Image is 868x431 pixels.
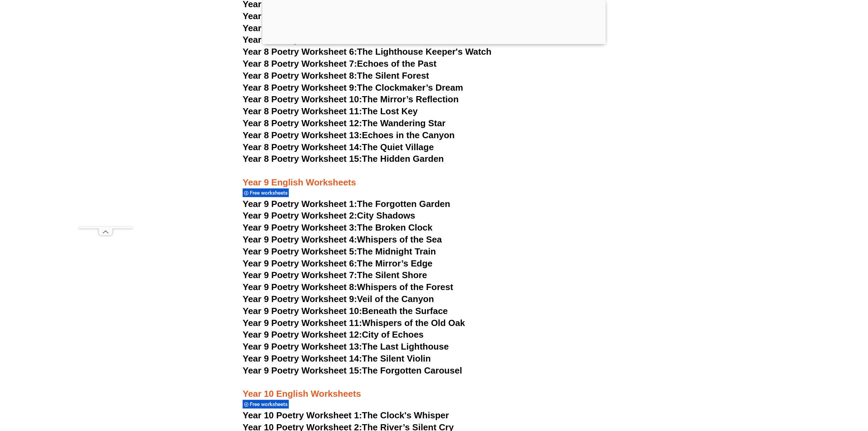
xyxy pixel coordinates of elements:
span: Year 8 Poetry Worksheet 7: [243,58,357,69]
a: Year 9 Poetry Worksheet 5:The Midnight Train [243,246,436,257]
span: Year 8 Poetry Worksheet 10: [243,94,362,104]
a: Year 8 Poetry Worksheet 10:The Mirror’s Reflection [243,94,459,104]
a: Year 9 Poetry Worksheet 10:Beneath the Surface [243,306,448,316]
span: Year 9 Poetry Worksheet 9: [243,294,357,304]
span: Year 8 Poetry Worksheet 6: [243,47,357,57]
a: Year 9 Poetry Worksheet 4:Whispers of the Sea [243,234,442,245]
iframe: Chat Widget [755,354,868,431]
span: Year 8 Poetry Worksheet 11: [243,106,362,116]
span: Year 9 Poetry Worksheet 2: [243,210,357,221]
span: Free worksheets [250,401,290,407]
a: Year 8 Poetry Worksheet 11:The Lost Key [243,106,418,116]
a: Year 9 Poetry Worksheet 7:The Silent Shore [243,270,427,280]
span: Year 9 Poetry Worksheet 1: [243,199,357,209]
div: Free worksheets [243,400,289,409]
span: Year 9 Poetry Worksheet 14: [243,353,362,364]
a: Year 8 Poetry Worksheet 12:The Wandering Star [243,118,446,128]
a: Year 9 Poetry Worksheet 8:Whispers of the Forest [243,282,453,292]
a: Year 8 Poetry Worksheet 6:The Lighthouse Keeper's Watch [243,47,491,57]
a: Year 9 Poetry Worksheet 11:Whispers of the Old Oak [243,318,465,328]
a: Year 9 Poetry Worksheet 2:City Shadows [243,210,415,221]
a: Year 8 Poetry Worksheet 8:The Silent Forest [243,70,429,81]
span: Year 9 Poetry Worksheet 11: [243,318,362,328]
a: Year 9 Poetry Worksheet 3:The Broken Clock [243,222,433,233]
span: Year 8 Poetry Worksheet 3: [243,11,357,21]
span: Year 8 Poetry Worksheet 5: [243,35,357,45]
a: Year 8 Poetry Worksheet 15:The Hidden Garden [243,154,444,164]
a: Year 9 Poetry Worksheet 9:Veil of the Canyon [243,294,434,304]
span: Year 9 Poetry Worksheet 6: [243,258,357,269]
span: Year 8 Poetry Worksheet 8: [243,70,357,81]
a: Year 8 Poetry Worksheet 7:Echoes of the Past [243,58,436,69]
span: Year 8 Poetry Worksheet 13: [243,130,362,140]
span: Free worksheets [250,190,290,196]
a: Year 9 Poetry Worksheet 14:The Silent Violin [243,353,431,364]
span: Year 9 Poetry Worksheet 4: [243,234,357,245]
span: Year 8 Poetry Worksheet 9: [243,82,357,93]
span: Year 9 Poetry Worksheet 8: [243,282,357,292]
span: Year 9 Poetry Worksheet 3: [243,222,357,233]
span: Year 9 Poetry Worksheet 7: [243,270,357,280]
div: Free worksheets [243,188,289,197]
a: Year 8 Poetry Worksheet 13:Echoes in the Canyon [243,130,455,140]
a: Year 9 Poetry Worksheet 15:The Forgotten Carousel [243,365,462,376]
a: Year 8 Poetry Worksheet 9:The Clockmaker’s Dream [243,82,463,93]
span: Year 9 Poetry Worksheet 12: [243,329,362,340]
iframe: Advertisement [78,22,133,227]
span: Year 9 Poetry Worksheet 5: [243,246,357,257]
a: Year 8 Poetry Worksheet 4:The Silent Forest [243,23,429,33]
span: Year 8 Poetry Worksheet 15: [243,154,362,164]
a: Year 9 Poetry Worksheet 12:City of Echoes [243,329,424,340]
span: Year 10 Poetry Worksheet 1: [243,410,362,420]
span: Year 8 Poetry Worksheet 4: [243,23,357,33]
a: Year 8 Poetry Worksheet 5:Reflections in the Rain [243,35,453,45]
span: Year 9 Poetry Worksheet 13: [243,341,362,352]
h3: Year 10 English Worksheets [243,377,625,400]
span: Year 8 Poetry Worksheet 14: [243,142,362,152]
a: Year 8 Poetry Worksheet 14:The Quiet Village [243,142,434,152]
a: Year 8 Poetry Worksheet 3:The Clock Tower's Lament [243,11,469,21]
span: Year 8 Poetry Worksheet 12: [243,118,362,128]
span: Year 9 Poetry Worksheet 10: [243,306,362,316]
a: Year 9 Poetry Worksheet 1:The Forgotten Garden [243,199,450,209]
a: Year 10 Poetry Worksheet 1:The Clock's Whisper [243,410,449,420]
h3: Year 9 English Worksheets [243,165,625,188]
a: Year 9 Poetry Worksheet 6:The Mirror’s Edge [243,258,433,269]
a: Year 9 Poetry Worksheet 13:The Last Lighthouse [243,341,449,352]
span: Year 9 Poetry Worksheet 15: [243,365,362,376]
